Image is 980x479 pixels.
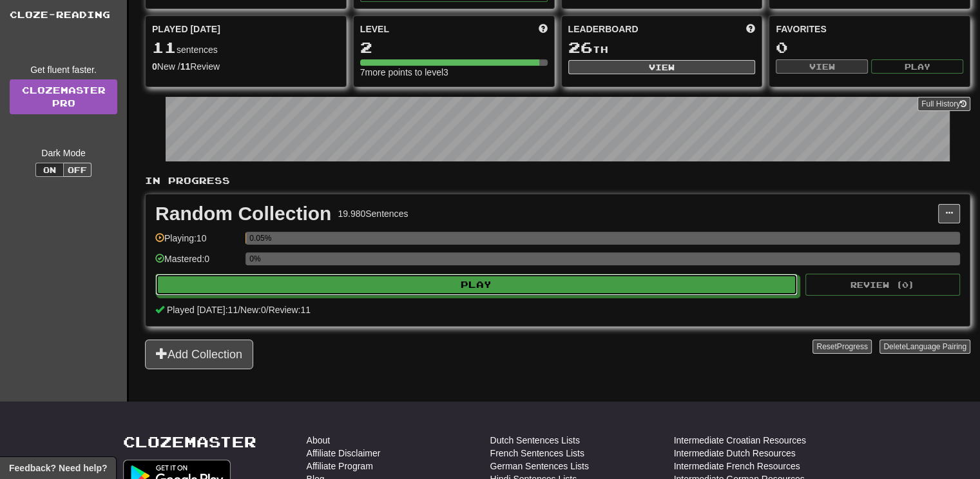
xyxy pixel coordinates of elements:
div: sentences [152,39,340,56]
span: 11 [152,38,177,56]
div: New / Review [152,60,340,73]
span: This week in points, UTC [746,23,755,36]
span: / [238,305,240,315]
button: Full History [918,97,970,111]
a: Intermediate Dutch Resources [674,447,796,460]
span: Level [360,23,389,36]
p: In Progress [145,174,970,187]
a: ClozemasterPro [10,79,117,114]
span: New: 0 [240,305,266,315]
span: Leaderboard [568,23,639,36]
div: Favorites [776,23,963,36]
button: On [35,163,64,177]
div: 19.980 Sentences [338,207,408,220]
div: Playing: 10 [155,232,239,253]
a: Affiliate Program [307,460,373,473]
button: Off [63,163,91,177]
button: ResetProgress [812,340,871,354]
strong: 0 [152,61,157,72]
div: th [568,39,756,56]
button: Review (0) [805,274,960,296]
button: Play [871,59,963,74]
span: Played [DATE] [152,23,220,36]
div: Random Collection [155,204,331,223]
span: Language Pairing [906,342,966,351]
a: German Sentences Lists [490,460,589,473]
div: Dark Mode [10,147,117,159]
div: 0 [776,39,963,56]
span: / [266,305,269,315]
a: French Sentences Lists [490,447,584,460]
button: View [568,60,756,74]
a: Dutch Sentences Lists [490,434,580,447]
div: 2 [360,39,548,56]
span: Open feedback widget [9,462,107,474]
span: Review: 11 [269,305,311,315]
span: Progress [837,342,868,351]
div: 7 more points to level 3 [360,66,548,79]
strong: 11 [180,61,191,72]
a: Intermediate Croatian Resources [674,434,806,447]
button: Play [155,274,798,296]
button: DeleteLanguage Pairing [879,340,970,354]
a: About [307,434,331,447]
a: Intermediate French Resources [674,460,800,473]
span: 26 [568,38,593,56]
a: Clozemaster [123,434,256,450]
div: Mastered: 0 [155,252,239,274]
span: Score more points to level up [539,23,548,36]
div: Get fluent faster. [10,63,117,76]
button: View [776,59,868,74]
span: Played [DATE]: 11 [167,305,238,315]
button: Add Collection [145,340,253,369]
a: Affiliate Disclaimer [307,447,381,460]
